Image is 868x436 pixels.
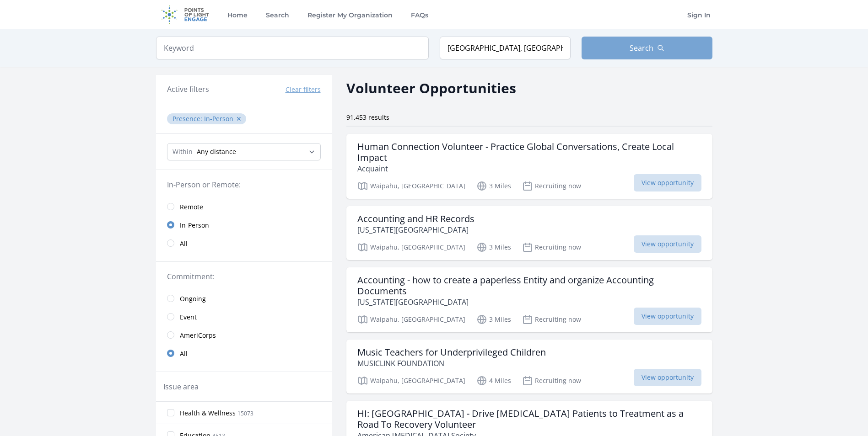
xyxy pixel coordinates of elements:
p: Waipahu, [GEOGRAPHIC_DATA] [357,314,465,325]
span: Search [630,43,653,53]
h3: Accounting and HR Records [357,213,474,224]
p: Recruiting now [522,242,581,253]
a: Music Teachers for Underprivileged Children MUSICLINK FOUNDATION Waipahu, [GEOGRAPHIC_DATA] 4 Mil... [346,340,712,393]
span: All [180,239,188,248]
p: Waipahu, [GEOGRAPHIC_DATA] [357,181,465,191]
h3: HI: [GEOGRAPHIC_DATA] - Drive [MEDICAL_DATA] Patients to Treatment as a Road To Recovery Volunteer [357,408,701,430]
button: Clear filters [286,85,321,94]
span: AmeriCorps [180,331,216,340]
span: View opportunity [634,308,701,325]
p: Recruiting now [522,375,581,386]
input: Location [440,37,571,59]
span: View opportunity [634,369,701,386]
span: View opportunity [634,174,701,191]
a: Event [156,308,332,326]
input: Keyword [156,37,429,59]
p: Waipahu, [GEOGRAPHIC_DATA] [357,375,465,386]
a: Accounting - how to create a paperless Entity and organize Accounting Documents [US_STATE][GEOGRA... [346,267,712,332]
p: [US_STATE][GEOGRAPHIC_DATA] [357,297,701,308]
h3: Active filters [167,84,209,95]
span: Health & Wellness [180,409,236,418]
legend: Issue area [163,381,199,392]
h3: Music Teachers for Underprivileged Children [357,347,546,358]
legend: In-Person or Remote: [167,179,321,190]
legend: Commitment: [167,271,321,282]
h2: Volunteer Opportunities [346,78,516,98]
p: [US_STATE][GEOGRAPHIC_DATA] [357,224,474,235]
span: Presence : [173,114,204,123]
a: In-Person [156,216,332,234]
button: Search [582,37,712,59]
p: Recruiting now [522,181,581,191]
p: 4 Miles [476,375,511,386]
span: Remote [180,202,203,212]
p: Recruiting now [522,314,581,325]
input: Health & Wellness 15073 [167,409,174,416]
a: All [156,234,332,252]
p: MUSICLINK FOUNDATION [357,358,546,369]
span: In-Person [204,114,233,123]
button: ✕ [236,114,242,123]
a: Accounting and HR Records [US_STATE][GEOGRAPHIC_DATA] Waipahu, [GEOGRAPHIC_DATA] 3 Miles Recruiti... [346,206,712,260]
a: Ongoing [156,289,332,308]
h3: Accounting - how to create a paperless Entity and organize Accounting Documents [357,275,701,297]
p: Acquaint [357,163,701,174]
span: All [180,349,188,358]
a: Human Connection Volunteer - Practice Global Conversations, Create Local Impact Acquaint Waipahu,... [346,134,712,199]
select: Search Radius [167,143,321,160]
span: In-Person [180,221,209,230]
a: Remote [156,197,332,216]
a: AmeriCorps [156,326,332,344]
a: All [156,344,332,362]
span: 15073 [237,409,253,417]
p: 3 Miles [476,181,511,191]
span: View opportunity [634,235,701,253]
h3: Human Connection Volunteer - Practice Global Conversations, Create Local Impact [357,141,701,163]
p: 3 Miles [476,242,511,253]
span: Ongoing [180,294,206,303]
span: 91,453 results [346,113,389,122]
p: 3 Miles [476,314,511,325]
p: Waipahu, [GEOGRAPHIC_DATA] [357,242,465,253]
span: Event [180,313,197,322]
